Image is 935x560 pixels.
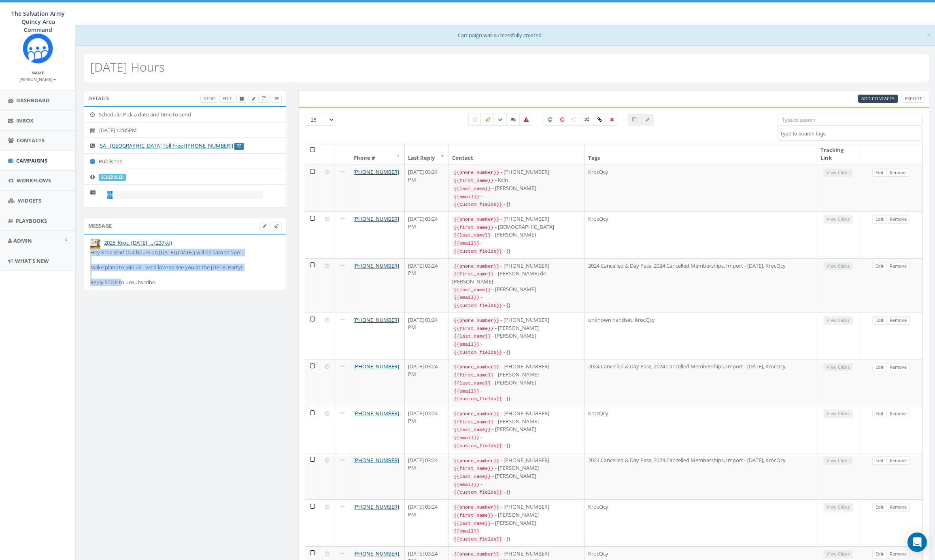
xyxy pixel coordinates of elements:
code: {{phone_number}} [452,216,501,223]
td: [DATE] 03:24 PM [405,165,449,211]
th: Phone #: activate to sort column ascending [350,143,405,165]
code: {{first_name}} [452,270,495,278]
div: - [PERSON_NAME] [452,324,581,332]
span: Widgets [18,197,41,204]
a: Edit [872,503,887,511]
div: - [452,340,581,348]
div: - [PERSON_NAME] [452,379,581,387]
small: Name [32,70,44,76]
td: 2024 Cancelled & Day Pass, 2024 Cancelled Memberships, Import - [DATE], KrocQcy [585,453,817,500]
span: Archive Campaign [240,95,244,101]
td: [DATE] 03:24 PM [405,359,449,406]
td: [DATE] 03:24 PM [405,313,449,359]
code: {{first_name}} [452,418,495,426]
a: Remove [886,169,910,177]
span: × [926,29,931,40]
code: {{custom_fields}} [452,536,504,543]
span: View Campaign Delivery Statistics [275,95,278,101]
a: [PHONE_NUMBER] [353,410,399,417]
div: Details [84,90,286,106]
div: - [PHONE_NUMBER] [452,262,581,270]
div: - Kcin [452,176,581,184]
code: {{email}} [452,193,481,201]
span: What's New [15,257,49,264]
code: {{phone_number}} [452,457,501,465]
a: Stop [200,95,218,103]
label: Pending [468,114,481,126]
label: Sending [480,114,494,126]
code: {{first_name}} [452,465,495,472]
div: - [PERSON_NAME] [452,472,581,480]
a: 2025_Kroc_[DATE]_... (237kb) [104,239,172,246]
div: - [PERSON_NAME] [452,371,581,379]
a: Remove [886,410,910,418]
div: - [PHONE_NUMBER] [452,503,581,511]
label: Negative [556,114,569,126]
code: {{first_name}} [452,372,495,379]
td: [DATE] 03:24 PM [405,453,449,500]
small: [PERSON_NAME] [19,76,56,82]
span: Playbooks [16,217,47,224]
a: Edit [872,316,887,325]
label: Mixed [580,114,594,126]
code: {{email}} [452,434,481,442]
div: - [PHONE_NUMBER] [452,215,581,223]
code: {{phone_number}} [452,317,501,324]
div: - [PERSON_NAME] [452,464,581,472]
a: Remove [886,363,910,372]
a: Remove [886,550,910,558]
i: Published [90,159,99,164]
div: - [PERSON_NAME] [452,332,581,340]
label: Bounced [519,114,533,126]
span: Inbox [16,117,34,124]
a: Edit [219,95,235,103]
div: - [DEMOGRAPHIC_DATA] [452,223,581,231]
code: {{email}} [452,528,481,535]
th: Tracking Link [817,143,859,165]
a: [PHONE_NUMBER] [353,168,399,175]
td: [DATE] 03:24 PM [405,499,449,546]
div: - [452,480,581,488]
a: SA - [GEOGRAPHIC_DATA] Toll Free [[PHONE_NUMBER]] [100,142,233,149]
a: Remove [886,316,910,325]
div: Message [84,218,286,234]
div: Hey Kroc Star! Our hours on [DATE] ([DATE]) will be 5am to 5pm. Make plans to join us - we'd love... [90,249,280,286]
label: Neutral [568,114,581,126]
a: [PHONE_NUMBER] [353,215,399,222]
code: {{email}} [452,388,481,395]
code: {{phone_number}} [452,363,501,371]
code: {{email}} [452,240,481,247]
td: [DATE] 03:24 PM [405,258,449,313]
code: {{first_name}} [452,325,495,332]
div: - [452,433,581,442]
span: Contacts [17,137,45,144]
td: unknown handset, KrocQcy [585,313,817,359]
div: - [PERSON_NAME] [452,418,581,426]
a: [PHONE_NUMBER] [353,503,399,510]
td: [DATE] 03:24 PM [405,406,449,453]
code: {{custom_fields}} [452,349,504,356]
label: TF [234,143,244,150]
label: Delivered [493,114,507,126]
code: {{email}} [452,341,481,348]
a: [PERSON_NAME] [19,75,56,82]
a: Edit [872,363,887,372]
button: Close [926,31,931,39]
code: {{phone_number}} [452,263,501,270]
code: {{phone_number}} [452,169,501,176]
div: - [452,387,581,395]
a: [PHONE_NUMBER] [353,316,399,323]
span: Admin [13,237,32,244]
code: {{last_name}} [452,380,492,387]
span: Add Contacts [861,95,895,101]
div: - [PERSON_NAME] de [PERSON_NAME] [452,270,581,285]
th: Last Reply: activate to sort column ascending [405,143,449,165]
a: [PHONE_NUMBER] [353,456,399,464]
span: Workflows [17,177,51,184]
a: Edit [872,169,887,177]
label: Removed [606,114,618,126]
td: KrocQcy [585,406,817,453]
div: - [PHONE_NUMBER] [452,168,581,176]
th: Tags [585,143,817,165]
a: Edit [872,215,887,224]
